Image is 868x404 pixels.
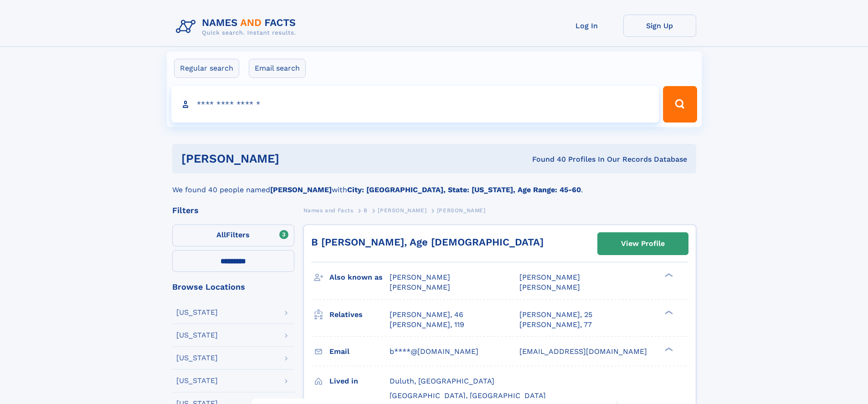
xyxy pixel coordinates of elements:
[390,283,450,291] span: [PERSON_NAME]
[550,15,623,37] a: Log In
[519,273,580,281] span: [PERSON_NAME]
[311,236,544,248] a: B [PERSON_NAME], Age [DEMOGRAPHIC_DATA]
[176,377,218,384] div: [US_STATE]
[347,185,581,194] b: City: [GEOGRAPHIC_DATA], State: [US_STATE], Age Range: 45-60
[172,174,696,195] div: We found 40 people named with .
[390,391,546,400] span: [GEOGRAPHIC_DATA], [GEOGRAPHIC_DATA]
[364,205,368,216] a: B
[519,310,592,320] a: [PERSON_NAME], 25
[621,233,665,254] div: View Profile
[437,207,486,214] span: [PERSON_NAME]
[598,233,688,255] a: View Profile
[329,270,390,285] h3: Also known as
[172,206,294,215] div: Filters
[329,373,390,389] h3: Lived in
[663,346,673,352] div: ❯
[378,207,426,214] span: [PERSON_NAME]
[364,207,368,214] span: B
[378,205,426,216] a: [PERSON_NAME]
[390,310,463,320] a: [PERSON_NAME], 46
[176,309,218,316] div: [US_STATE]
[329,307,390,322] h3: Relatives
[390,273,450,281] span: [PERSON_NAME]
[329,344,390,359] h3: Email
[181,153,406,164] h1: [PERSON_NAME]
[270,185,332,194] b: [PERSON_NAME]
[623,15,696,37] a: Sign Up
[172,15,303,39] img: Logo Names and Facts
[249,59,306,78] label: Email search
[303,205,354,216] a: Names and Facts
[406,154,687,164] div: Found 40 Profiles In Our Records Database
[176,332,218,339] div: [US_STATE]
[519,283,580,291] span: [PERSON_NAME]
[174,59,239,78] label: Regular search
[172,283,294,291] div: Browse Locations
[390,377,494,385] span: Duluth, [GEOGRAPHIC_DATA]
[171,86,659,123] input: search input
[519,320,592,330] a: [PERSON_NAME], 77
[663,86,697,123] button: Search Button
[519,347,647,356] span: [EMAIL_ADDRESS][DOMAIN_NAME]
[663,272,673,278] div: ❯
[176,354,218,362] div: [US_STATE]
[390,320,464,330] a: [PERSON_NAME], 119
[216,230,226,239] span: All
[172,225,294,246] label: Filters
[663,309,673,315] div: ❯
